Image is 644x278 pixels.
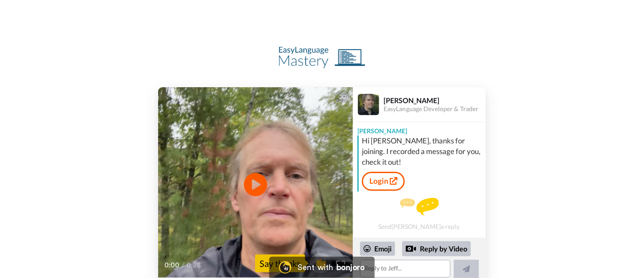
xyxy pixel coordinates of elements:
span: 0:00 [164,260,180,270]
img: message.svg [400,198,439,216]
a: Login [362,172,405,190]
span: / [182,260,185,270]
div: Hi [PERSON_NAME], thanks for joining. I recorded a message for you, check it out! [362,135,484,167]
div: Say thanks [255,255,305,272]
div: Emoji [360,242,395,256]
div: EasyLanguage Developer & Trader [384,105,485,113]
div: Reply by Video [402,241,471,256]
div: bonjoro [337,263,365,271]
div: Sent with [298,263,333,271]
div: [PERSON_NAME] [384,96,485,104]
div: CC [337,93,348,101]
div: Reply by Video [406,243,416,254]
img: Profile Image [358,94,379,115]
img: EasyLanguage Mastery logo [273,41,371,74]
div: [PERSON_NAME] [353,122,486,135]
img: Bonjoro Logo [279,261,291,274]
button: 👏 [310,253,332,273]
span: 👏 [310,256,332,270]
div: Send [PERSON_NAME] a reply. [353,195,486,234]
span: 0:28 [186,260,202,270]
a: Bonjoro LogoSent withbonjoro [269,257,375,278]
